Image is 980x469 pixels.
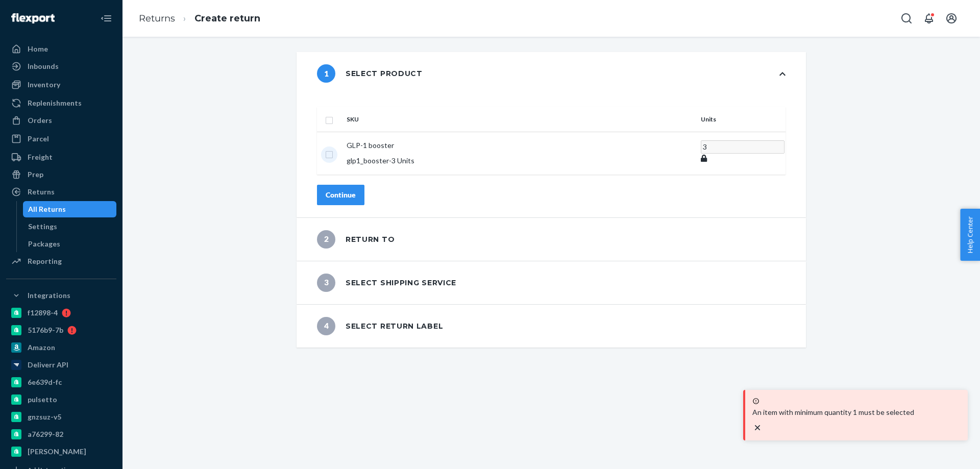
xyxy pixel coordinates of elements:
[6,41,116,57] a: Home
[28,204,66,214] div: All Returns
[28,290,70,301] div: Integrations
[23,218,117,235] a: Settings
[96,8,116,29] button: Close Navigation
[919,8,939,29] button: Open notifications
[28,221,57,232] div: Settings
[6,166,116,183] a: Prep
[342,107,697,132] th: SKU
[28,239,60,249] div: Packages
[28,187,55,197] div: Returns
[317,230,395,249] div: Return to
[23,201,117,217] a: All Returns
[6,287,116,304] button: Integrations
[11,13,55,23] img: Flexport logo
[317,274,456,292] div: Select shipping service
[6,95,116,111] a: Replenishments
[28,134,49,144] div: Parcel
[28,256,62,266] div: Reporting
[326,190,356,200] div: Continue
[6,253,116,269] a: Reporting
[317,185,364,205] button: Continue
[6,305,116,321] a: f12898-4
[28,152,53,162] div: Freight
[347,156,693,166] p: glp1_booster - 3 Units
[317,64,335,83] span: 1
[6,339,116,356] a: Amazon
[6,322,116,338] a: 5176b9-7b
[317,317,443,335] div: Select return label
[960,209,980,261] button: Help Center
[6,426,116,442] a: a76299-82
[6,391,116,408] a: pulsetto
[28,429,63,439] div: a76299-82
[194,13,260,24] a: Create return
[752,407,961,417] p: An item with minimum quantity 1 must be selected
[28,325,63,335] div: 5176b9-7b
[701,140,785,154] input: Enter quantity
[6,58,116,75] a: Inbounds
[28,98,82,108] div: Replenishments
[896,8,917,29] button: Open Search Box
[28,169,43,180] div: Prep
[131,4,268,34] ol: breadcrumbs
[28,115,52,126] div: Orders
[28,44,48,54] div: Home
[6,357,116,373] a: Deliverr API
[28,377,62,387] div: 6e639d-fc
[6,443,116,460] a: [PERSON_NAME]
[6,112,116,129] a: Orders
[6,131,116,147] a: Parcel
[28,394,57,405] div: pulsetto
[28,308,58,318] div: f12898-4
[28,61,59,71] div: Inbounds
[317,230,335,249] span: 2
[697,107,786,132] th: Units
[6,149,116,165] a: Freight
[28,80,60,90] div: Inventory
[6,374,116,390] a: 6e639d-fc
[752,423,763,433] svg: close toast
[6,77,116,93] a: Inventory
[347,140,693,151] p: GLP-1 booster
[941,8,962,29] button: Open account menu
[6,184,116,200] a: Returns
[28,447,86,457] div: [PERSON_NAME]
[28,412,61,422] div: gnzsuz-v5
[317,317,335,335] span: 4
[317,64,423,83] div: Select product
[28,342,55,353] div: Amazon
[139,13,175,24] a: Returns
[317,274,335,292] span: 3
[6,409,116,425] a: gnzsuz-v5
[28,360,68,370] div: Deliverr API
[23,236,117,252] a: Packages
